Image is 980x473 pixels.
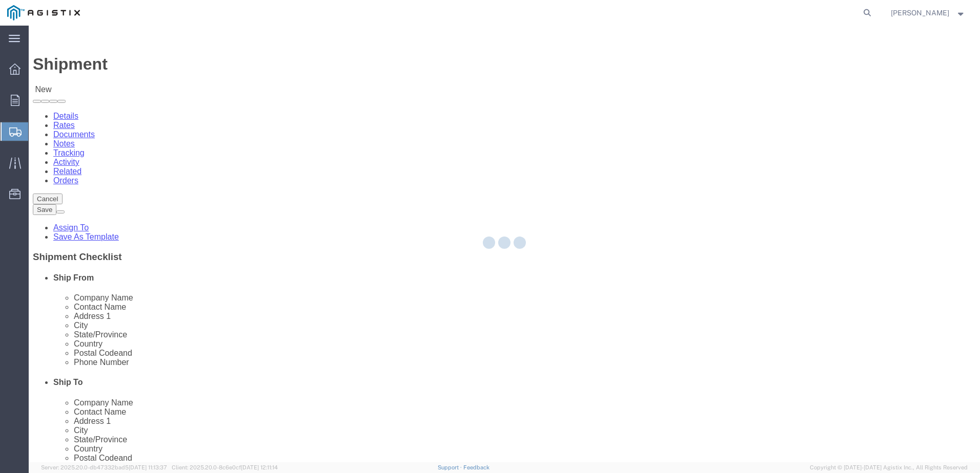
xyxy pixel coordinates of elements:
a: Support [438,464,463,470]
img: logo [7,5,80,20]
span: Ricky Snead [891,7,949,18]
span: Copyright © [DATE]-[DATE] Agistix Inc., All Rights Reserved [810,463,968,472]
button: [PERSON_NAME] [890,7,966,19]
a: Feedback [463,464,489,470]
span: Client: 2025.20.0-8c6e0cf [172,464,278,470]
span: [DATE] 11:13:37 [129,464,167,470]
span: Server: 2025.20.0-db47332bad5 [41,464,167,470]
span: [DATE] 12:11:14 [241,464,278,470]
